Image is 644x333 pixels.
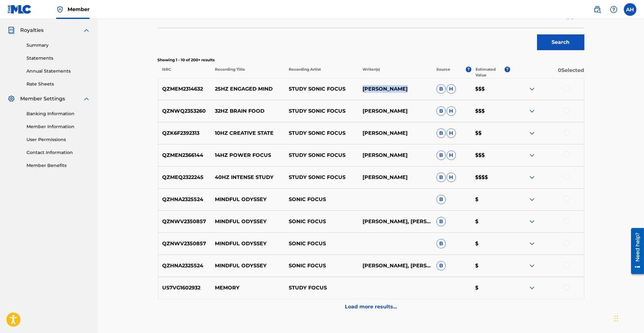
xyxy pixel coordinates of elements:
span: H [446,173,456,182]
span: Member Settings [20,95,65,103]
a: Rate Sheets [27,81,90,87]
img: MLC Logo [8,5,32,14]
img: Top Rightsholder [56,6,64,13]
div: Drag [614,309,618,328]
img: expand [528,129,536,137]
p: ISRC [158,67,211,78]
p: QZMEN2366144 [158,152,211,159]
p: SONIC FOCUS [285,240,358,247]
p: SONIC FOCUS [285,218,358,225]
span: B [436,84,446,94]
img: expand [83,27,90,34]
p: [PERSON_NAME] [358,174,432,181]
img: Royalties [8,27,15,34]
a: User Permissions [27,136,90,143]
p: 40HZ INTENSE STUDY [211,174,285,181]
p: [PERSON_NAME] [358,107,432,115]
p: Recording Artist [285,67,358,78]
span: H [446,84,456,94]
p: 10HZ CREATIVE STATE [211,129,285,137]
p: STUDY SONIC FOCUS [285,129,358,137]
p: QZNWV2350857 [158,218,211,225]
img: expand [528,240,536,247]
a: Annual Statements [27,68,90,74]
p: MINDFUL ODYSSEY [211,218,285,225]
img: expand [83,95,90,103]
p: MINDFUL ODYSSEY [211,196,285,203]
p: US7VG1602932 [158,284,211,292]
p: [PERSON_NAME] [358,129,432,137]
p: Recording Title [210,67,284,78]
p: QZK6F2392313 [158,129,211,137]
p: [PERSON_NAME] [358,85,432,93]
p: Writer(s) [358,67,432,78]
p: [PERSON_NAME], [PERSON_NAME] [358,262,432,270]
p: [PERSON_NAME] [358,152,432,159]
span: B [436,261,446,271]
span: B [436,217,446,226]
p: $ [471,218,510,225]
span: B [436,106,446,116]
p: QZMEM2314632 [158,85,211,93]
img: expand [528,107,536,115]
p: 14HZ POWER FOCUS [211,152,285,159]
p: 25HZ ENGAGED MIND [211,85,285,93]
span: H [446,128,456,138]
button: Search [537,34,584,50]
p: 0 Selected [510,67,584,78]
span: ? [505,67,510,72]
img: expand [528,262,536,270]
p: STUDY SONIC FOCUS [285,152,358,159]
p: SONIC FOCUS [285,262,358,270]
p: SONIC FOCUS [285,196,358,203]
span: H [446,106,456,116]
p: Showing 1 - 10 of 200+ results [158,57,584,63]
iframe: Resource Center [626,226,644,277]
span: B [436,128,446,138]
p: $$$ [471,152,510,159]
div: Help [607,3,620,16]
p: STUDY SONIC FOCUS [285,174,358,181]
img: expand [528,218,536,225]
p: [PERSON_NAME], [PERSON_NAME] [358,218,432,225]
span: Member [68,6,90,13]
span: B [436,151,446,160]
p: STUDY SONIC FOCUS [285,85,358,93]
a: Member Information [27,123,90,130]
p: $ [471,262,510,270]
p: QZNWV2350857 [158,240,211,247]
p: $$$$ [471,174,510,181]
p: STUDY SONIC FOCUS [285,107,358,115]
p: MEMORY [211,284,285,292]
p: MINDFUL ODYSSEY [211,240,285,247]
img: expand [528,85,536,93]
span: H [446,151,456,160]
p: $$$ [471,85,510,93]
span: B [436,173,446,182]
iframe: Chat Widget [612,303,644,333]
p: MINDFUL ODYSSEY [211,262,285,270]
p: $ [471,196,510,203]
p: $$ [471,129,510,137]
img: expand [528,174,536,181]
span: B [436,239,446,248]
img: search [594,6,601,13]
a: Contact Information [27,149,90,156]
a: Summary [27,42,90,49]
img: expand [528,196,536,203]
span: ? [466,67,471,72]
p: $$$ [471,107,510,115]
p: Source [436,67,450,78]
a: Member Benefits [27,162,90,169]
span: Royalties [20,27,44,34]
p: QZMEQ2322245 [158,174,211,181]
p: QZNWQ2353260 [158,107,211,115]
a: Statements [27,55,90,62]
img: Member Settings [8,95,15,103]
p: STUDY FOCUS [285,284,358,292]
p: QZHNA2325524 [158,262,211,270]
img: expand [528,152,536,159]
